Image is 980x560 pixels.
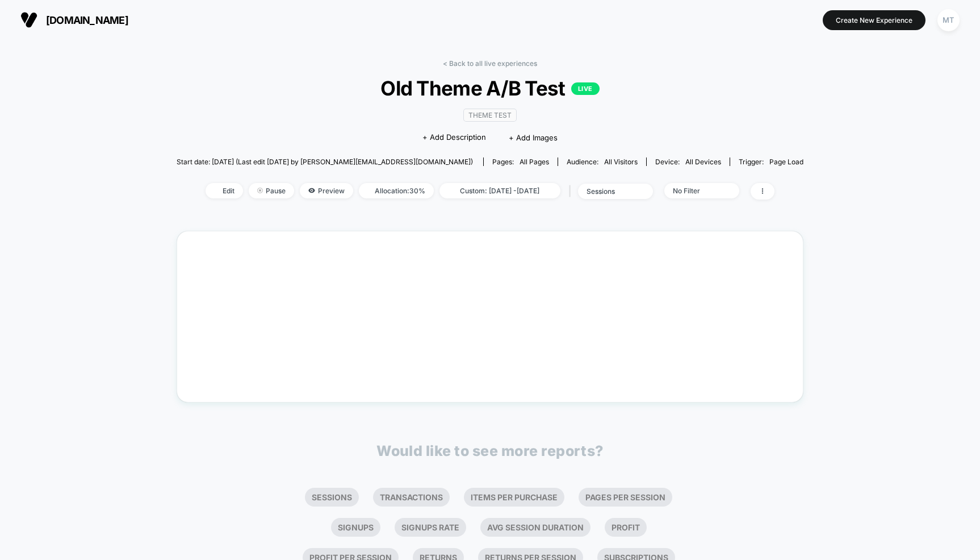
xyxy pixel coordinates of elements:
span: Pause [249,183,294,198]
span: + Add Description [422,132,486,143]
span: all devices [685,157,721,166]
span: All Visitors [604,157,638,166]
span: Page Load [769,157,803,166]
p: LIVE [571,82,600,95]
div: Trigger: [739,157,803,166]
div: MT [937,9,960,31]
button: Create New Experience [823,10,925,30]
div: sessions [587,187,632,196]
li: Profit [605,518,647,537]
li: Signups [331,518,380,537]
li: Sessions [305,488,359,507]
img: Visually logo [20,11,37,28]
div: Pages: [492,157,549,166]
span: [DOMAIN_NAME] [46,14,128,26]
span: Edit [206,183,243,198]
span: Old Theme A/B Test [208,76,772,100]
li: Transactions [373,488,450,507]
a: < Back to all live experiences [443,59,537,68]
div: No Filter [673,186,718,195]
li: Items Per Purchase [464,488,564,507]
li: Pages Per Session [579,488,672,507]
img: end [257,188,263,193]
li: Signups Rate [395,518,466,537]
div: Audience: [567,157,638,166]
button: [DOMAIN_NAME] [17,11,132,29]
button: MT [934,9,963,32]
span: Allocation: 30% [359,183,434,198]
p: Would like to see more reports? [376,442,604,459]
span: | [566,183,578,200]
span: Start date: [DATE] (Last edit [DATE] by [PERSON_NAME][EMAIL_ADDRESS][DOMAIN_NAME]) [177,157,473,166]
span: Preview [300,183,353,198]
span: all pages [520,157,549,166]
span: + Add Images [509,133,558,142]
span: Device: [646,157,730,166]
span: Theme Test [463,109,517,122]
li: Avg Session Duration [480,518,590,537]
span: Custom: [DATE] - [DATE] [439,183,560,198]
